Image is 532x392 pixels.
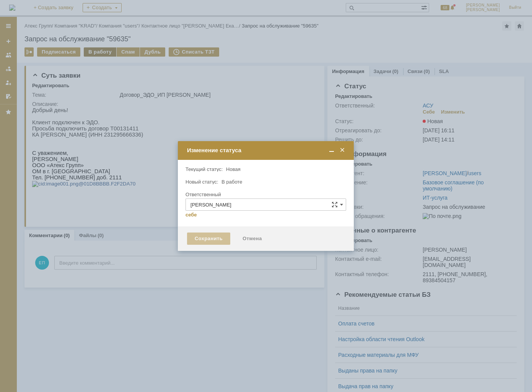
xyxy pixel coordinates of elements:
[185,166,223,172] label: Текущий статус:
[221,179,242,185] span: В работе
[338,147,346,154] span: Закрыть
[185,192,345,197] div: Ответственный
[226,166,241,172] span: Новая
[185,179,218,185] label: Новый статус:
[187,147,346,154] div: Изменение статуса
[332,202,338,208] span: Сложная форма
[185,212,197,218] a: себе
[328,147,335,154] span: Свернуть (Ctrl + M)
